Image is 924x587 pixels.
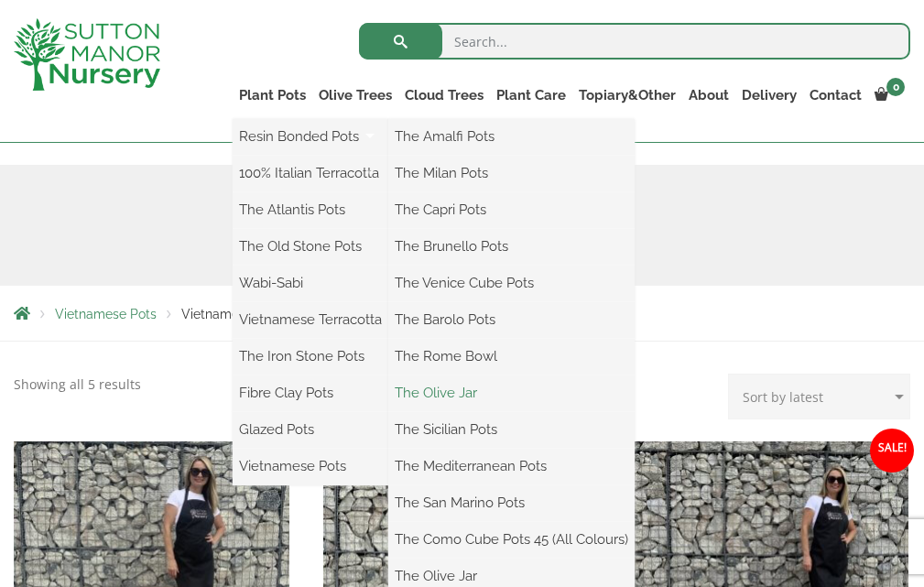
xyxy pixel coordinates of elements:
a: The Mediterranean Pots [388,452,635,480]
a: Vietnamese Pots [55,307,157,321]
a: The Rome Bowl [388,342,635,370]
a: The Iron Stone Pots [233,342,388,370]
span: Vietnamese Terracotta [181,307,318,321]
a: 100% Italian Terracotta [233,159,388,187]
a: About [682,82,735,108]
a: The Barolo Pots [388,306,635,333]
a: The Old Stone Pots [233,233,388,260]
a: The Olive Jar [388,379,635,407]
h1: Vietnamese Terracotta [14,209,910,242]
a: Cloud Trees [398,82,490,108]
a: Plant Pots [233,82,312,108]
a: Fibre Clay Pots [233,379,388,407]
input: Search... [359,23,910,60]
a: Glazed Pots [233,416,388,443]
a: The Sicilian Pots [388,416,635,443]
nav: Breadcrumbs [14,306,910,321]
a: The Capri Pots [388,196,635,223]
a: The Amalfi Pots [388,123,635,150]
a: Plant Care [490,82,572,108]
a: The Brunello Pots [388,233,635,260]
a: Delivery [735,82,803,108]
a: The Atlantis Pots [233,196,388,223]
a: Olive Trees [312,82,398,108]
span: 0 [886,78,905,96]
a: 0 [868,82,910,108]
p: Showing all 5 results [14,374,141,396]
a: The Como Cube Pots 45 (All Colours) [388,526,635,553]
a: The Milan Pots [388,159,635,187]
a: Topiary&Other [572,82,682,108]
a: Vietnamese Terracotta [233,306,388,333]
select: Shop order [728,374,910,419]
img: logo [14,18,160,91]
a: Resin Bonded Pots [233,123,388,150]
a: Wabi-Sabi [233,269,388,297]
a: The Venice Cube Pots [388,269,635,297]
span: Sale! [870,429,914,473]
a: Vietnamese Pots [233,452,388,480]
a: Contact [803,82,868,108]
a: The San Marino Pots [388,489,635,516]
